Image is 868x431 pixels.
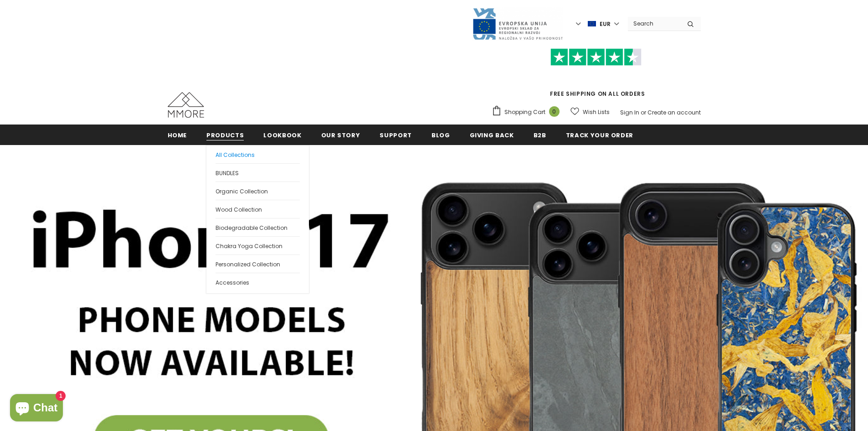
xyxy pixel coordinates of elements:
span: Our Story [321,131,360,140]
iframe: Customer reviews powered by Trustpilot [492,66,701,89]
span: All Collections [216,151,255,159]
span: BUNDLES [216,169,239,177]
a: Products [206,125,244,145]
span: Wood Collection [216,206,262,213]
a: Blog [431,125,450,145]
a: support [380,125,412,145]
span: Wish Lists [583,108,610,117]
img: MMORE Cases [168,92,204,118]
span: Chakra Yoga Collection [216,242,282,250]
a: Wood Collection [216,200,300,218]
span: Organic Collection [216,187,268,195]
span: Accessories [216,279,249,286]
span: Home [168,131,187,140]
a: Lookbook [263,125,301,145]
a: All Collections [216,145,300,163]
a: Biodegradable Collection [216,218,300,236]
a: B2B [534,125,546,145]
a: Create an account [647,109,701,116]
a: Accessories [216,273,300,291]
span: Biodegradable Collection [216,224,288,232]
a: Organic Collection [216,182,300,200]
inbox-online-store-chat: Shopify online store chat [7,394,66,424]
span: Shopping Cart [504,108,545,117]
span: Giving back [470,131,514,140]
span: or [641,109,646,116]
span: EUR [600,20,611,29]
span: Blog [431,131,450,140]
a: Track your order [566,125,633,145]
span: Personalized Collection [216,260,280,268]
a: Javni Razpis [472,20,563,27]
span: Products [206,131,244,140]
span: support [380,131,412,140]
a: Wish Lists [570,104,610,120]
span: Track your order [566,131,633,140]
img: Trust Pilot Stars [550,48,642,66]
img: Javni Razpis [472,7,563,41]
a: Giving back [470,125,514,145]
span: FREE SHIPPING ON ALL ORDERS [492,52,701,98]
input: Search Site [628,17,680,30]
span: 0 [549,106,560,117]
a: Sign In [620,109,639,116]
a: Personalized Collection [216,254,300,273]
a: Our Story [321,125,360,145]
a: BUNDLES [216,163,300,182]
span: B2B [534,131,546,140]
a: Home [168,125,187,145]
a: Chakra Yoga Collection [216,236,300,254]
span: Lookbook [263,131,301,140]
a: Shopping Cart 0 [492,105,564,119]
